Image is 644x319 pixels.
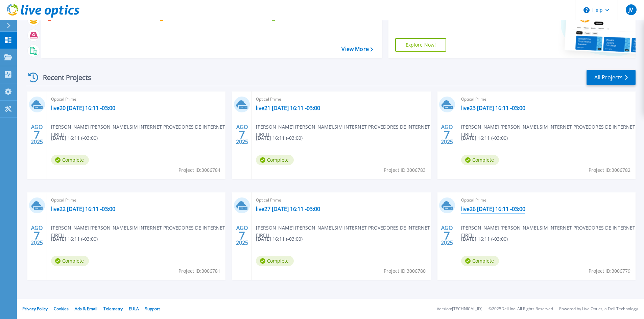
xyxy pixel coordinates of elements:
[236,122,248,147] div: AGO 2025
[51,155,89,165] span: Complete
[30,223,43,248] div: AGO 2025
[145,306,160,312] a: Support
[51,96,221,103] span: Optical Prime
[395,38,447,52] a: Explore Now!
[256,96,426,103] span: Optical Prime
[461,224,636,239] span: [PERSON_NAME] [PERSON_NAME] , SIM INTERNET PROVEDORES DE INTERNET EIRELI
[256,105,320,111] a: live21 [DATE] 16:11 -03:00
[461,96,631,103] span: Optical Prime
[440,122,453,147] div: AGO 2025
[239,132,245,137] span: 7
[178,166,220,174] span: Project ID: 3006784
[587,70,636,85] a: All Projects
[384,267,426,275] span: Project ID: 3006780
[461,123,636,138] span: [PERSON_NAME] [PERSON_NAME] , SIM INTERNET PROVEDORES DE INTERNET EIRELI
[51,196,221,204] span: Optical Prime
[34,132,40,137] span: 7
[444,233,450,238] span: 7
[461,235,508,243] span: [DATE] 16:11 (-03:00)
[239,233,245,238] span: 7
[444,132,450,137] span: 7
[461,256,499,266] span: Complete
[256,155,294,165] span: Complete
[178,267,220,275] span: Project ID: 3006781
[256,123,430,138] span: [PERSON_NAME] [PERSON_NAME] , SIM INTERNET PROVEDORES DE INTERNET EIRELI
[51,235,98,243] span: [DATE] 16:11 (-03:00)
[26,69,100,86] div: Recent Projects
[256,206,320,212] a: live27 [DATE] 16:11 -03:00
[51,256,89,266] span: Complete
[589,166,630,174] span: Project ID: 3006782
[628,7,633,12] span: JV
[437,307,482,311] li: Version: [TECHNICAL_ID]
[461,206,525,212] a: live26 [DATE] 16:11 -03:00
[256,256,294,266] span: Complete
[54,306,69,312] a: Cookies
[461,105,525,111] a: live23 [DATE] 16:11 -03:00
[51,123,225,138] span: [PERSON_NAME] [PERSON_NAME] , SIM INTERNET PROVEDORES DE INTERNET EIRELI
[461,134,508,142] span: [DATE] 16:11 (-03:00)
[34,233,40,238] span: 7
[461,155,499,165] span: Complete
[461,196,631,204] span: Optical Prime
[75,306,97,312] a: Ads & Email
[488,307,553,311] li: © 2025 Dell Inc. All Rights Reserved
[256,134,303,142] span: [DATE] 16:11 (-03:00)
[22,306,48,312] a: Privacy Policy
[103,306,123,312] a: Telemetry
[129,306,139,312] a: EULA
[51,134,98,142] span: [DATE] 16:11 (-03:00)
[51,105,115,111] a: live20 [DATE] 16:11 -03:00
[51,206,115,212] a: live22 [DATE] 16:11 -03:00
[589,267,630,275] span: Project ID: 3006779
[256,235,303,243] span: [DATE] 16:11 (-03:00)
[256,224,430,239] span: [PERSON_NAME] [PERSON_NAME] , SIM INTERNET PROVEDORES DE INTERNET EIRELI
[51,224,225,239] span: [PERSON_NAME] [PERSON_NAME] , SIM INTERNET PROVEDORES DE INTERNET EIRELI
[256,196,426,204] span: Optical Prime
[30,122,43,147] div: AGO 2025
[559,307,638,311] li: Powered by Live Optics, a Dell Technology
[236,223,248,248] div: AGO 2025
[384,166,426,174] span: Project ID: 3006783
[341,46,373,52] a: View More
[440,223,453,248] div: AGO 2025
